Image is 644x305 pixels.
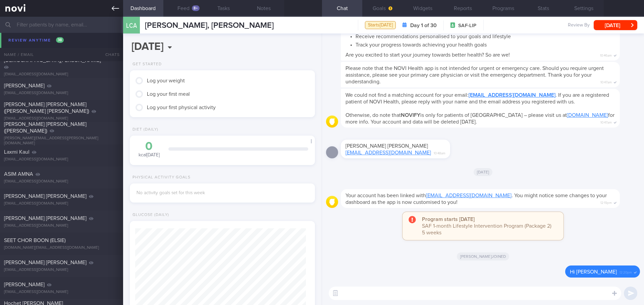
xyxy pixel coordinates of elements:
strong: Program starts [DATE] [422,217,475,222]
span: SAF 1-month Lifestyle Intervention Program (Package 2) [422,223,551,229]
span: 10:46am [600,52,612,58]
span: [DEMOGRAPHIC_DATA][PERSON_NAME] [4,58,101,63]
span: SAF-LIP [458,22,476,29]
div: [EMAIL_ADDRESS][DOMAIN_NAME] [4,72,119,77]
span: ASIM AMNA [4,171,33,177]
div: [DOMAIN_NAME][EMAIL_ADDRESS][DOMAIN_NAME] [4,245,119,250]
span: [PERSON_NAME] [4,282,45,287]
div: [EMAIL_ADDRESS][DOMAIN_NAME] [4,179,119,184]
span: 12:20pm [620,269,632,275]
li: Track your progress towards achieving your health goals [356,40,615,48]
div: [EMAIL_ADDRESS][DOMAIN_NAME] [4,290,119,295]
div: kcal [DATE] [137,141,162,158]
span: 5 weeks [422,230,441,235]
span: Your account has been linked with . You might notice some changes to your dashboard as the app is... [345,193,607,205]
span: SEET CHOR BOON (ELSIE) [4,238,66,243]
a: [EMAIL_ADDRESS][DOMAIN_NAME] [345,150,431,155]
div: Physical Activity Goals [130,175,191,180]
strong: NOVIFY [401,112,420,118]
span: [PERSON_NAME] joined [457,252,509,260]
span: [PERSON_NAME] [PERSON_NAME] [4,216,87,221]
span: We could not find a matching account for your email: . If you are a registered patient of NOVI He... [345,92,609,104]
span: [DATE] [474,168,493,176]
span: [PERSON_NAME] [PERSON_NAME] ([PERSON_NAME]) [4,122,87,134]
div: [PERSON_NAME][EMAIL_ADDRESS][PERSON_NAME][DOMAIN_NAME] [4,136,119,146]
div: Diet (Daily) [130,127,158,132]
a: [DOMAIN_NAME] [567,112,608,118]
span: Are you excited to start your journey towards better health? So are we! [345,52,510,58]
span: 10:47am [600,119,612,125]
div: LCA [121,13,142,39]
button: [DATE] [594,20,637,30]
span: [PERSON_NAME] [PERSON_NAME] [4,260,87,265]
span: [PERSON_NAME], [PERSON_NAME] [145,21,274,29]
span: 10:47am [600,78,612,85]
span: 10:48am [434,149,445,156]
div: [EMAIL_ADDRESS][DOMAIN_NAME] [4,223,119,228]
span: [PERSON_NAME] [PERSON_NAME] [4,39,87,44]
strong: Day 1 of 30 [410,22,437,29]
div: [EMAIL_ADDRESS][DOMAIN_NAME] [4,268,119,273]
span: [PERSON_NAME] [PERSON_NAME] [345,143,428,149]
div: 0 [137,141,162,152]
span: [PERSON_NAME] [PERSON_NAME] ([PERSON_NAME] [PERSON_NAME]) [4,102,89,114]
span: 12:19pm [600,199,612,205]
span: Please note that the NOVI Health app is not intended for urgent or emergency care. Should you req... [345,66,604,84]
a: [EMAIL_ADDRESS][DOMAIN_NAME] [426,193,512,198]
span: Otherwise, do note that is only for patients of [GEOGRAPHIC_DATA] – please visit us at for more i... [345,112,614,125]
div: [EMAIL_ADDRESS][DOMAIN_NAME] [4,201,119,206]
div: No activity goals set for this week [137,190,308,196]
div: [EMAIL_ADDRESS][DOMAIN_NAME] [4,157,119,162]
div: [PERSON_NAME][EMAIL_ADDRESS][DOMAIN_NAME] [4,47,119,52]
div: 8+ [192,5,200,11]
div: Get Started [130,62,162,67]
span: [PERSON_NAME] [4,83,45,88]
span: Hi [PERSON_NAME] [570,269,617,275]
span: Review By [568,22,590,28]
div: Glucose (Daily) [130,213,169,218]
div: Starts [DATE] [365,21,396,29]
div: [EMAIL_ADDRESS][DOMAIN_NAME] [4,91,119,96]
span: [PERSON_NAME] [PERSON_NAME] [4,194,87,199]
li: Receive recommendations personalised to your goals and lifestyle [356,31,615,40]
div: [EMAIL_ADDRESS][DOMAIN_NAME] [4,116,119,121]
a: [EMAIL_ADDRESS][DOMAIN_NAME] [469,92,555,98]
span: Laxmi Kaul [4,149,30,155]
